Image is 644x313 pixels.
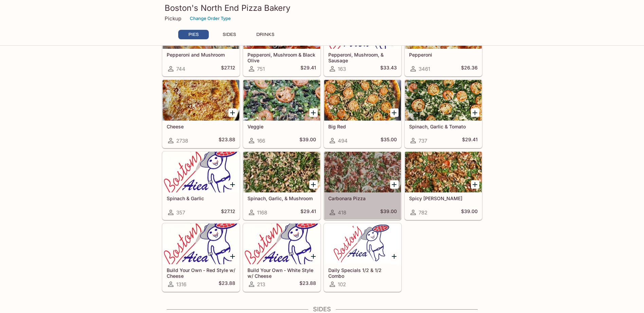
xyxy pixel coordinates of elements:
[247,52,316,63] h5: Pepperoni, Mushroom & Black Olive
[409,52,478,58] h5: Pepperoni
[214,30,245,39] button: SIDES
[247,267,316,278] h5: Build Your Own - White Style w/ Cheese
[243,80,320,121] div: Veggie
[257,281,265,288] span: 213
[163,8,239,49] div: Pepperoni and Mushroom
[461,208,478,216] h5: $39.00
[221,65,235,73] h5: $27.12
[299,280,316,288] h5: $23.88
[165,3,480,13] h3: Boston's North End Pizza Bakery
[167,124,235,129] h5: Cheese
[328,267,397,278] h5: Daily Specials 1/2 & 1/2 Combo
[167,52,235,58] h5: Pepperoni and Mushroom
[247,195,316,201] h5: Spinach, Garlic, & Mushroom
[300,208,316,216] h5: $29.41
[228,252,237,260] button: Add Build Your Own - Red Style w/ Cheese
[187,13,234,24] button: Change Order Type
[409,195,478,201] h5: Spicy [PERSON_NAME]
[338,66,346,72] span: 163
[309,252,318,260] button: Add Build Your Own - White Style w/ Cheese
[338,209,346,216] span: 418
[405,8,482,49] div: Pepperoni
[324,223,401,292] a: Daily Specials 1/2 & 1/2 Combo102
[163,152,239,192] div: Spinach & Garlic
[405,152,482,192] div: Spicy Jenny
[165,15,181,22] p: Pickup
[243,8,320,49] div: Pepperoni, Mushroom & Black Olive
[178,30,209,39] button: PIES
[324,151,401,220] a: Carbonara Pizza418$39.00
[257,66,265,72] span: 751
[250,30,281,39] button: DRINKS
[176,66,185,72] span: 744
[405,151,482,220] a: Spicy [PERSON_NAME]782$39.00
[324,8,401,49] div: Pepperoni, Mushroom, & Sausage
[219,137,235,145] h5: $23.88
[243,152,320,192] div: Spinach, Garlic, & Mushroom
[390,108,399,117] button: Add Big Red
[338,138,348,144] span: 494
[419,66,430,72] span: 3461
[380,208,397,216] h5: $39.00
[243,224,320,264] div: Build Your Own - White Style w/ Cheese
[299,137,316,145] h5: $39.00
[247,124,316,129] h5: Veggie
[162,80,240,148] a: Cheese2738$23.88
[390,252,399,260] button: Add Daily Specials 1/2 & 1/2 Combo
[462,137,478,145] h5: $29.41
[309,108,318,117] button: Add Veggie
[409,124,478,129] h5: Spinach, Garlic & Tomato
[471,180,479,189] button: Add Spicy Jenny
[243,151,320,220] a: Spinach, Garlic, & Mushroom1168$29.41
[257,209,267,216] span: 1168
[324,152,401,192] div: Carbonara Pizza
[309,180,318,189] button: Add Spinach, Garlic, & Mushroom
[419,138,427,144] span: 737
[176,209,185,216] span: 357
[328,195,397,201] h5: Carbonara Pizza
[471,108,479,117] button: Add Spinach, Garlic & Tomato
[162,223,240,292] a: Build Your Own - Red Style w/ Cheese1316$23.88
[381,137,397,145] h5: $35.00
[324,80,401,148] a: Big Red494$35.00
[176,281,186,288] span: 1316
[328,124,397,129] h5: Big Red
[167,195,235,201] h5: Spinach & Garlic
[390,180,399,189] button: Add Carbonara Pizza
[176,138,188,144] span: 2738
[419,209,427,216] span: 782
[163,80,239,121] div: Cheese
[405,80,482,121] div: Spinach, Garlic & Tomato
[461,65,478,73] h5: $26.36
[300,65,316,73] h5: $29.41
[167,267,235,278] h5: Build Your Own - Red Style w/ Cheese
[228,108,237,117] button: Add Cheese
[219,280,235,288] h5: $23.88
[243,223,320,292] a: Build Your Own - White Style w/ Cheese213$23.88
[328,52,397,63] h5: Pepperoni, Mushroom, & Sausage
[221,208,235,216] h5: $27.12
[163,224,239,264] div: Build Your Own - Red Style w/ Cheese
[257,138,265,144] span: 166
[324,224,401,264] div: Daily Specials 1/2 & 1/2 Combo
[405,80,482,148] a: Spinach, Garlic & Tomato737$29.41
[228,180,237,189] button: Add Spinach & Garlic
[338,281,346,288] span: 102
[324,80,401,121] div: Big Red
[243,80,320,148] a: Veggie166$39.00
[380,65,397,73] h5: $33.43
[162,151,240,220] a: Spinach & Garlic357$27.12
[162,306,482,313] h4: SIDES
